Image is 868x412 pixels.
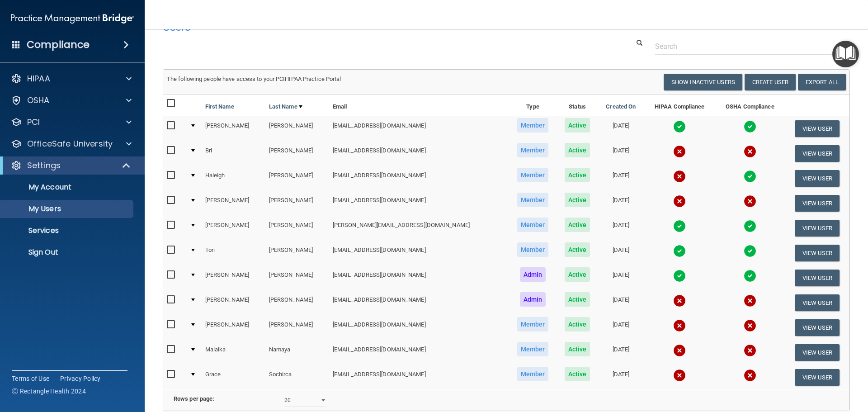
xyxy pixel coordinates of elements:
img: tick.e7d51cea.svg [744,270,756,282]
td: [DATE] [598,191,644,216]
td: [PERSON_NAME] [202,265,265,290]
button: View User [795,220,840,237]
a: Settings [11,160,131,171]
img: tick.e7d51cea.svg [673,220,686,232]
a: Created On [606,101,636,112]
td: [DATE] [598,166,644,191]
td: [PERSON_NAME] [265,241,329,265]
a: OfficeSafe University [11,138,132,149]
td: [PERSON_NAME] [265,191,329,216]
img: tick.e7d51cea.svg [744,245,756,257]
td: [EMAIL_ADDRESS][DOMAIN_NAME] [329,365,509,389]
p: My Account [6,183,129,192]
span: Member [517,218,549,232]
img: cross.ca9f0e7f.svg [673,294,686,307]
img: tick.e7d51cea.svg [673,245,686,257]
span: Admin [520,292,546,307]
td: [DATE] [598,265,644,290]
td: Haleigh [202,166,265,191]
td: [DATE] [598,241,644,265]
span: Member [517,118,549,133]
button: View User [795,344,840,361]
th: OSHA Compliance [715,95,785,116]
img: tick.e7d51cea.svg [744,220,756,232]
td: [EMAIL_ADDRESS][DOMAIN_NAME] [329,166,509,191]
td: [DATE] [598,116,644,141]
button: View User [795,120,840,137]
span: Active [565,193,590,207]
th: Type [509,95,557,116]
a: Terms of Use [12,374,49,383]
span: Admin [520,267,546,282]
h4: Users [163,21,558,33]
th: Email [329,95,509,116]
span: Active [565,267,590,282]
span: Active [565,143,590,157]
td: [EMAIL_ADDRESS][DOMAIN_NAME] [329,340,509,365]
td: [DATE] [598,365,644,389]
img: tick.e7d51cea.svg [744,120,756,133]
td: [PERSON_NAME] [265,166,329,191]
td: [EMAIL_ADDRESS][DOMAIN_NAME] [329,116,509,141]
td: [PERSON_NAME] [202,116,265,141]
h4: Compliance [27,38,90,51]
button: View User [795,294,840,311]
td: [PERSON_NAME] [265,265,329,290]
td: [EMAIL_ADDRESS][DOMAIN_NAME] [329,141,509,166]
a: Privacy Policy [60,374,101,383]
td: [DATE] [598,340,644,365]
img: cross.ca9f0e7f.svg [673,145,686,158]
button: Open Resource Center [832,41,859,67]
td: [PERSON_NAME] [265,141,329,166]
td: [PERSON_NAME][EMAIL_ADDRESS][DOMAIN_NAME] [329,216,509,241]
img: cross.ca9f0e7f.svg [744,344,756,357]
td: [EMAIL_ADDRESS][DOMAIN_NAME] [329,290,509,315]
td: Namaya [265,340,329,365]
td: Malaika [202,340,265,365]
img: tick.e7d51cea.svg [673,120,686,133]
span: Active [565,218,590,232]
button: Show Inactive Users [664,74,742,90]
span: Ⓒ Rectangle Health 2024 [12,387,86,396]
td: [DATE] [598,141,644,166]
img: cross.ca9f0e7f.svg [744,145,756,158]
span: Active [565,292,590,307]
th: HIPAA Compliance [644,95,715,116]
td: [PERSON_NAME] [202,191,265,216]
td: [EMAIL_ADDRESS][DOMAIN_NAME] [329,241,509,265]
p: OSHA [27,95,50,106]
td: [PERSON_NAME] [202,315,265,340]
img: PMB logo [11,9,134,28]
td: [EMAIL_ADDRESS][DOMAIN_NAME] [329,265,509,290]
td: [DATE] [598,290,644,315]
img: tick.e7d51cea.svg [744,170,756,183]
span: Member [517,242,549,257]
img: tick.e7d51cea.svg [673,270,686,282]
p: My Users [6,204,129,213]
button: View User [795,319,840,336]
td: [PERSON_NAME] [202,290,265,315]
img: cross.ca9f0e7f.svg [744,294,756,307]
img: cross.ca9f0e7f.svg [673,319,686,332]
img: cross.ca9f0e7f.svg [744,369,756,382]
a: Last Name [269,101,302,112]
p: Services [6,226,129,235]
span: Member [517,193,549,207]
span: Active [565,342,590,356]
img: cross.ca9f0e7f.svg [744,319,756,332]
td: Tori [202,241,265,265]
span: Member [517,342,549,356]
span: Active [565,367,590,381]
a: OSHA [11,95,132,106]
span: Member [517,367,549,381]
img: cross.ca9f0e7f.svg [744,195,756,208]
p: Sign Out [6,248,129,257]
a: HIPAA [11,73,132,84]
td: [EMAIL_ADDRESS][DOMAIN_NAME] [329,315,509,340]
button: View User [795,245,840,261]
span: Member [517,317,549,331]
span: Member [517,168,549,182]
img: cross.ca9f0e7f.svg [673,195,686,208]
a: Export All [798,74,846,90]
td: [PERSON_NAME] [265,216,329,241]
